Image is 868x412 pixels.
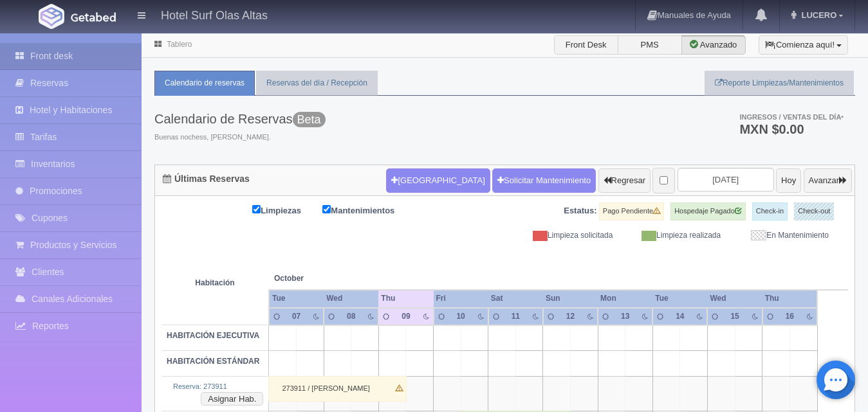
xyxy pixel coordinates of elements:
label: Mantenimientos [322,202,414,217]
label: Front Desk [554,35,618,55]
th: Tue [652,290,707,307]
span: Beta [293,112,326,127]
th: Wed [707,290,762,307]
label: PMS [618,35,682,55]
label: Avanzado [681,35,746,55]
h4: Hotel Surf Olas Altas [161,6,268,22]
th: Sun [543,290,598,307]
a: Reservas del día / Recepción [256,71,378,96]
a: Solicitar Mantenimiento [492,168,596,193]
div: 12 [562,311,578,322]
th: Thu [378,290,433,307]
div: 11 [508,311,524,322]
label: Limpiezas [252,202,320,217]
label: Check-in [752,202,788,220]
label: Estatus: [564,205,596,217]
th: Fri [434,290,488,307]
label: Hospedaje Pagado [670,202,746,220]
button: Asignar Hab. [201,392,263,406]
button: Hoy [776,168,801,193]
span: October [274,273,373,284]
th: Tue [269,290,324,307]
a: Tablero [167,40,192,49]
div: 13 [617,311,633,322]
input: Mantenimientos [322,205,331,213]
div: 273911 / [PERSON_NAME] [268,376,407,402]
h4: Últimas Reservas [163,174,250,184]
span: LUCERO [798,10,836,20]
th: Thu [762,290,817,307]
a: Reporte Limpiezas/Mantenimientos [705,71,854,96]
button: ¡Comienza aquí! [759,35,848,55]
th: Mon [598,290,652,307]
div: 10 [453,311,469,322]
span: Buenas nochess, [PERSON_NAME]. [154,132,326,143]
th: Sat [488,290,543,307]
h3: MXN $0.00 [739,123,844,136]
strong: Habitación [195,278,234,287]
label: Check-out [794,202,834,220]
img: Getabed [39,4,64,29]
button: Avanzar [804,168,852,193]
h3: Calendario de Reservas [154,112,326,126]
span: Ingresos / Ventas del día [739,113,844,121]
b: HABITACIÓN EJECUTIVA [167,331,259,340]
div: Limpieza solicitada [515,230,623,241]
div: 15 [727,311,743,322]
div: 14 [672,311,688,322]
div: 16 [782,311,798,322]
button: Regresar [598,168,651,193]
div: En Mantenimiento [730,230,838,241]
button: [GEOGRAPHIC_DATA] [386,168,490,193]
div: 07 [288,311,304,322]
div: Limpieza realizada [622,230,730,241]
img: Getabed [71,12,116,22]
input: Limpiezas [252,205,261,213]
th: Wed [324,290,378,307]
a: Calendario de reservas [154,71,255,96]
label: Pago Pendiente [599,202,664,220]
div: 09 [398,311,414,322]
b: HABITACIÓN ESTÁNDAR [167,357,259,366]
a: Reserva: 273911 [173,382,227,390]
div: 08 [343,311,359,322]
